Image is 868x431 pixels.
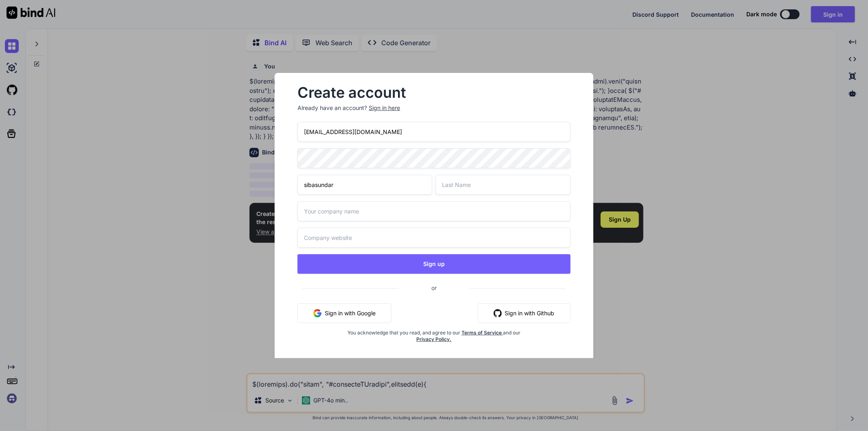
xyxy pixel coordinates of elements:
[297,201,570,221] input: Your company name
[478,303,571,323] button: Sign in with Github
[297,254,570,274] button: Sign up
[399,278,469,298] span: or
[461,330,503,336] a: Terms of Service
[494,309,502,317] img: github
[297,303,391,323] button: Sign in with Google
[416,336,451,342] a: Privacy Policy.
[297,122,570,142] input: Email
[297,175,432,195] input: First Name
[435,175,570,195] input: Last Name
[343,330,525,362] div: You acknowledge that you read, and agree to our and our
[297,104,570,112] p: Already have an account?
[297,86,570,99] h2: Create account
[369,104,400,112] div: Sign in here
[313,309,321,317] img: google
[297,228,570,248] input: Company website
